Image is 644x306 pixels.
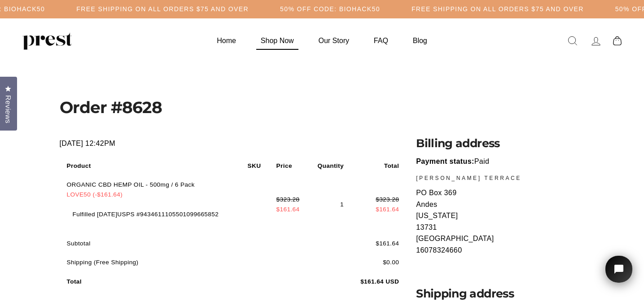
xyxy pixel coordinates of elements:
td: Shipping (Free Shipping) [60,253,350,272]
ul: Primary [206,32,438,49]
h5: Free Shipping on all orders $75 and over [76,5,249,13]
a: FAQ [363,32,399,49]
h3: Billing address [416,138,584,149]
td: Total [60,272,350,291]
th: Product [60,157,241,175]
h5: Free Shipping on all orders $75 and over [412,5,584,13]
p: [PERSON_NAME] terrace [416,174,584,183]
span: $161.64 [376,206,399,213]
p: PO Box 369 Andes [US_STATE] 13731 [GEOGRAPHIC_DATA] 16078324660 [416,187,584,256]
td: $0.00 [351,253,406,272]
a: Home [206,32,247,49]
a: Our Story [307,32,360,49]
td: $161.64 USD [351,272,406,291]
span: $161.64 [276,206,300,213]
h3: Shipping address [416,288,584,299]
td: $161.64 [351,234,406,253]
img: PREST ORGANICS [22,32,72,50]
span: $323.28 [276,195,302,205]
h5: 50% OFF CODE: BIOHACK50 [280,5,380,13]
td: Subtotal [60,234,350,253]
th: Price [270,157,308,175]
span: $323.28 [358,195,399,205]
a: USPS #9434611105501099665852 [117,211,219,218]
a: Shop Now [250,32,305,49]
span: Reviews [2,95,14,123]
a: ORGANIC CBD HEMP OIL - 500mg / 6 Pack [67,181,195,188]
strong: Payment status: [416,157,474,165]
th: Quantity [309,157,350,175]
th: Total [351,157,406,175]
div: Fulfilled [DATE] [67,206,234,223]
a: Blog [402,32,438,49]
span: [DATE] 12:42PM [60,140,115,147]
iframe: Tidio Chat [594,243,644,306]
th: SKU [241,157,269,175]
p: LOVE50 (-$161.64) [67,190,234,200]
p: Paid [416,156,584,167]
h1: Order #8628 [60,99,585,115]
td: 1 [309,175,350,233]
